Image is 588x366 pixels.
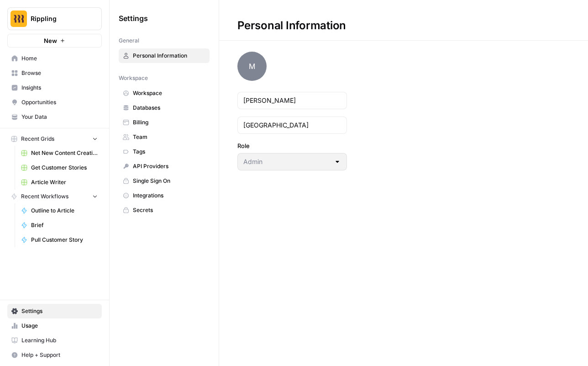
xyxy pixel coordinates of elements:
[17,203,102,218] a: Outline to Article
[21,69,98,77] span: Browse
[119,37,139,45] span: General
[21,113,98,121] span: Your Data
[17,146,102,160] a: Net New Content Creation
[133,133,205,141] span: Team
[119,74,148,82] span: Workspace
[7,80,102,95] a: Insights
[119,13,148,24] span: Settings
[7,132,102,146] button: Recent Grids
[7,34,102,48] button: New
[237,141,347,150] label: Role
[7,110,102,124] a: Your Data
[31,221,98,229] span: Brief
[119,48,210,63] a: Personal Information
[119,159,210,174] a: API Providers
[21,54,98,63] span: Home
[119,188,210,203] a: Integrations
[7,95,102,110] a: Opportunities
[31,178,98,186] span: Article Writer
[133,52,205,60] span: Personal Information
[21,336,98,345] span: Learning Hub
[17,175,102,190] a: Article Writer
[31,164,98,172] span: Get Customer Stories
[10,11,27,27] img: Rippling Logo
[119,130,210,144] a: Team
[133,104,205,112] span: Databases
[133,148,205,156] span: Tags
[119,86,210,101] a: Workspace
[7,66,102,80] a: Browse
[7,304,102,318] a: Settings
[17,160,102,175] a: Get Customer Stories
[133,162,205,170] span: API Providers
[7,190,102,203] button: Recent Workflows
[21,84,98,92] span: Insights
[31,207,98,215] span: Outline to Article
[119,144,210,159] a: Tags
[119,101,210,115] a: Databases
[133,89,205,97] span: Workspace
[119,203,210,217] a: Secrets
[7,7,102,30] button: Workspace: Rippling
[17,233,102,247] a: Pull Customer Story
[219,18,364,33] div: Personal Information
[7,348,102,362] button: Help + Support
[7,333,102,348] a: Learning Hub
[21,307,98,315] span: Settings
[31,236,98,244] span: Pull Customer Story
[119,115,210,130] a: Billing
[133,177,205,185] span: Single Sign On
[133,191,205,200] span: Integrations
[21,98,98,106] span: Opportunities
[31,149,98,157] span: Net New Content Creation
[17,218,102,233] a: Brief
[237,52,267,81] span: M
[133,118,205,127] span: Billing
[133,206,205,214] span: Secrets
[119,174,210,188] a: Single Sign On
[21,322,98,330] span: Usage
[21,192,68,201] span: Recent Workflows
[31,14,86,23] span: Rippling
[7,318,102,333] a: Usage
[44,36,57,45] span: New
[7,51,102,66] a: Home
[21,135,54,143] span: Recent Grids
[21,351,98,359] span: Help + Support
